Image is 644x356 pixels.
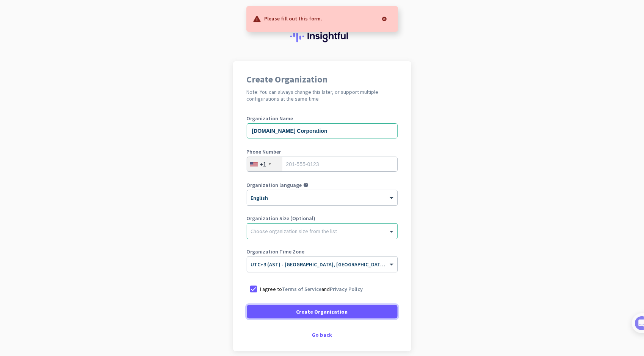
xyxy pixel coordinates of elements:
[247,149,398,154] label: Phone Number
[282,286,322,292] a: Terms of Service
[247,216,398,221] label: Organization Size (Optional)
[247,157,398,172] input: 201-555-0123
[290,30,354,42] img: Insightful
[247,305,398,319] button: Create Organization
[247,249,398,254] label: Organization Time Zone
[247,89,398,102] h2: Note: You can always change this later, or support multiple configurations at the same time
[247,75,398,84] h1: Create Organization
[304,182,309,188] i: help
[247,116,398,121] label: Organization Name
[296,308,348,316] span: Create Organization
[265,14,323,22] p: Please fill out this form.
[247,123,398,138] input: What is the name of your organization?
[260,160,266,168] div: +1
[247,332,398,337] div: Go back
[260,285,363,293] p: I agree to and
[247,182,302,188] label: Organization language
[330,286,363,292] a: Privacy Policy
